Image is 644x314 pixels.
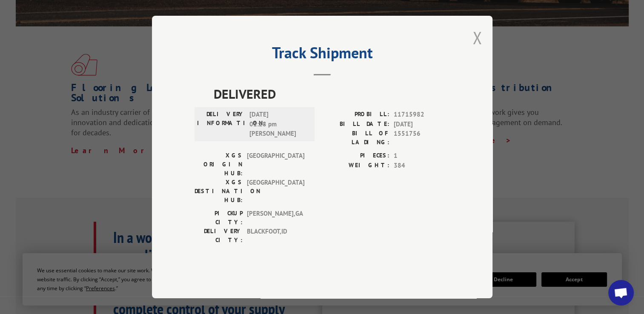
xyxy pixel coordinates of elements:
span: [DATE] 01:28 pm [PERSON_NAME] [249,110,307,139]
label: WEIGHT: [322,160,389,170]
span: 11715982 [394,110,450,120]
button: Close modal [472,26,482,49]
span: [GEOGRAPHIC_DATA] [247,151,304,178]
label: PROBILL: [322,110,389,120]
label: PIECES: [322,151,389,161]
label: XGS ORIGIN HUB: [195,151,243,178]
label: PICKUP CITY: [195,209,243,227]
span: [DATE] [394,119,450,129]
label: XGS DESTINATION HUB: [195,178,243,205]
span: DELIVERED [214,84,450,103]
a: Open chat [608,280,634,305]
label: DELIVERY CITY: [195,227,243,245]
span: 1 [394,151,450,161]
span: [PERSON_NAME] , GA [247,209,304,227]
span: BLACKFOOT , ID [247,227,304,245]
label: DELIVERY INFORMATION: [197,110,245,139]
h2: Track Shipment [195,47,450,63]
span: 384 [394,160,450,170]
span: 1551756 [394,129,450,147]
label: BILL DATE: [322,119,389,129]
label: BILL OF LADING: [322,129,389,147]
span: [GEOGRAPHIC_DATA] [247,178,304,205]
